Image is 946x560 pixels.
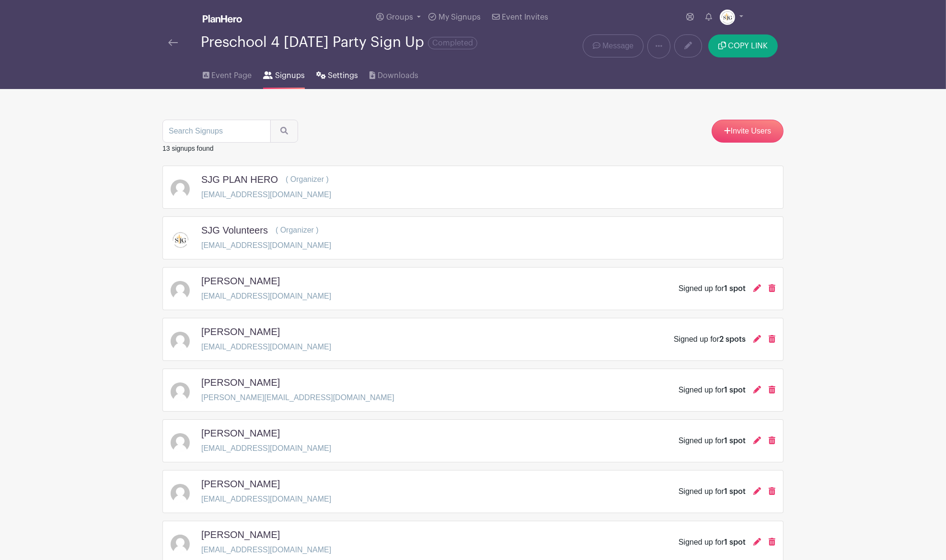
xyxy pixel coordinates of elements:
[162,120,271,143] input: Search Signups
[728,42,768,50] span: COPY LINK
[201,34,477,50] div: Preschool 4 [DATE] Party Sign Up
[316,58,358,89] a: Settings
[263,58,304,89] a: Signups
[724,285,746,292] span: 1 spot
[201,224,268,236] h5: SJG Volunteers
[171,382,190,402] img: default-ce2991bfa6775e67f084385cd625a349d9dcbb7a52a09fb2fda1e96e2d18dcdb.png
[679,537,746,548] div: Signed up for
[201,529,280,540] h5: [PERSON_NAME]
[724,538,746,546] span: 1 spot
[720,10,735,25] img: Logo%20jpg.jpg
[724,386,746,394] span: 1 spot
[674,334,746,345] div: Signed up for
[679,384,746,396] div: Signed up for
[201,443,331,454] p: [EMAIL_ADDRESS][DOMAIN_NAME]
[378,70,418,81] span: Downloads
[708,34,778,57] button: COPY LINK
[201,544,331,556] p: [EMAIL_ADDRESS][DOMAIN_NAME]
[201,493,331,505] p: [EMAIL_ADDRESS][DOMAIN_NAME]
[719,336,746,343] span: 2 spots
[602,40,634,52] span: Message
[211,70,252,81] span: Event Page
[712,120,784,143] a: Invite Users
[286,175,329,183] span: ( Organizer )
[201,377,280,388] h5: [PERSON_NAME]
[583,34,644,57] a: Message
[201,291,331,302] p: [EMAIL_ADDRESS][DOMAIN_NAME]
[201,189,331,201] p: [EMAIL_ADDRESS][DOMAIN_NAME]
[203,15,242,22] img: logo_white-6c42ec7e38ccf1d336a20a19083b03d10ae64f83f12c07503d8b9e83406b4c7d.svg
[328,70,358,81] span: Settings
[201,275,280,287] h5: [PERSON_NAME]
[369,58,418,89] a: Downloads
[679,486,746,497] div: Signed up for
[171,230,190,249] img: Logo%20jpg.jpg
[386,13,413,21] span: Groups
[203,58,252,89] a: Event Page
[171,535,190,554] img: default-ce2991bfa6775e67f084385cd625a349d9dcbb7a52a09fb2fda1e96e2d18dcdb.png
[171,484,190,503] img: default-ce2991bfa6775e67f084385cd625a349d9dcbb7a52a09fb2fda1e96e2d18dcdb.png
[201,427,280,439] h5: [PERSON_NAME]
[201,240,331,251] p: [EMAIL_ADDRESS][DOMAIN_NAME]
[428,37,477,49] span: Completed
[171,433,190,452] img: default-ce2991bfa6775e67f084385cd625a349d9dcbb7a52a09fb2fda1e96e2d18dcdb.png
[201,326,280,337] h5: [PERSON_NAME]
[171,179,190,199] img: default-ce2991bfa6775e67f084385cd625a349d9dcbb7a52a09fb2fda1e96e2d18dcdb.png
[679,283,746,294] div: Signed up for
[201,341,331,353] p: [EMAIL_ADDRESS][DOMAIN_NAME]
[201,392,394,403] p: [PERSON_NAME][EMAIL_ADDRESS][DOMAIN_NAME]
[276,226,319,234] span: ( Organizer )
[201,478,280,490] h5: [PERSON_NAME]
[201,174,278,185] h5: SJG PLAN HERO
[168,39,178,46] img: back-arrow-29a5d9b10d5bd6ae65dc969a981735edf675c4d7a1fe02e03b50dbd4ba3cdb55.svg
[171,281,190,300] img: default-ce2991bfa6775e67f084385cd625a349d9dcbb7a52a09fb2fda1e96e2d18dcdb.png
[438,13,481,21] span: My Signups
[171,332,190,351] img: default-ce2991bfa6775e67f084385cd625a349d9dcbb7a52a09fb2fda1e96e2d18dcdb.png
[502,13,548,21] span: Event Invites
[679,435,746,447] div: Signed up for
[724,437,746,445] span: 1 spot
[275,70,305,81] span: Signups
[162,145,214,152] small: 13 signups found
[724,488,746,495] span: 1 spot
